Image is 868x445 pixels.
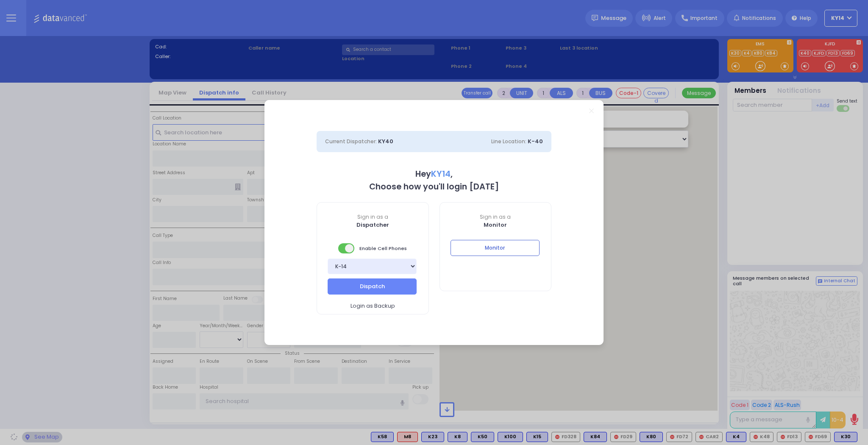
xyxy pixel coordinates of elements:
span: KY14 [431,168,451,180]
b: Monitor [484,221,507,229]
b: Hey , [415,168,453,180]
b: Dispatcher [356,221,389,229]
button: Dispatch [328,278,417,295]
button: Monitor [451,240,540,256]
span: K-40 [528,137,543,145]
span: Enable Cell Phones [338,242,407,254]
span: Current Dispatcher: [325,138,377,145]
b: Choose how you'll login [DATE] [369,181,499,192]
span: Sign in as a [317,213,428,221]
span: Sign in as a [440,213,551,221]
a: Close [589,108,594,113]
span: Login as Backup [351,302,395,310]
span: KY40 [378,137,393,145]
span: Line Location: [491,138,526,145]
